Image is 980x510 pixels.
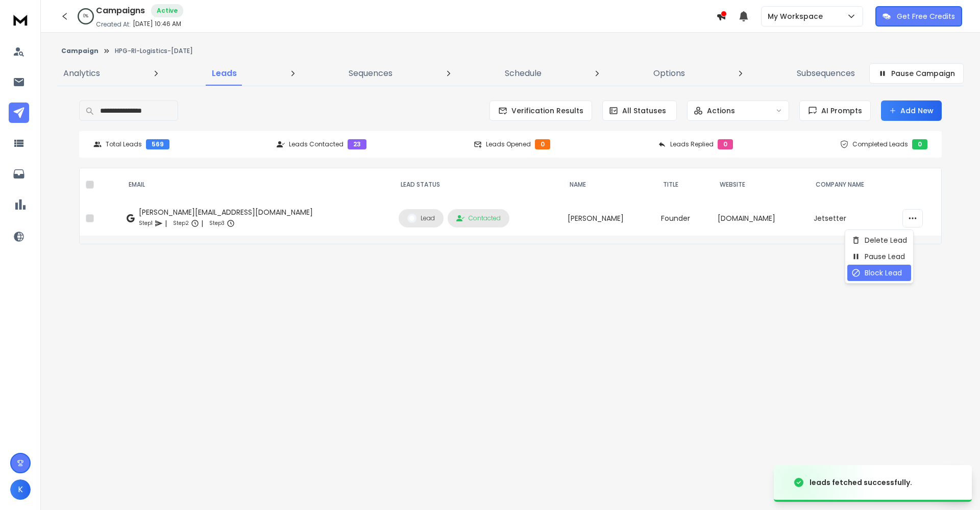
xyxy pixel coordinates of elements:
[151,4,183,17] div: Active
[348,139,366,149] div: 23
[791,61,861,86] a: Subsequences
[507,106,583,116] span: Verification Results
[897,11,955,21] p: Get Free Credits
[57,61,106,86] a: Analytics
[201,218,203,228] p: |
[209,218,225,228] p: Step 3
[407,214,435,223] div: Lead
[535,139,550,149] div: 0
[712,168,807,201] th: website
[807,168,896,201] th: Company Name
[810,477,912,488] div: leads fetched successfully.
[63,67,100,80] p: Analytics
[817,106,862,116] span: AI Prompts
[881,100,942,121] button: Add New
[865,235,907,245] p: Delete Lead
[869,63,964,84] button: Pause Campaign
[212,67,237,80] p: Leads
[115,47,193,55] p: HPG-RI-Logistics-[DATE]
[865,268,902,278] p: Block Lead
[852,140,908,148] p: Completed Leads
[799,100,871,121] button: AI Prompts
[83,13,88,19] p: 0 %
[912,139,927,149] div: 0
[173,218,189,228] p: Step 2
[712,201,807,236] td: [DOMAIN_NAME]
[139,207,313,217] div: [PERSON_NAME][EMAIL_ADDRESS][DOMAIN_NAME]
[342,61,399,86] a: Sequences
[61,47,99,55] button: Campaign
[96,20,131,29] p: Created At:
[10,479,31,500] button: K
[647,61,691,86] a: Options
[456,214,501,222] div: Contacted
[707,106,735,116] p: Actions
[486,140,531,148] p: Leads Opened
[139,218,153,228] p: Step 1
[655,168,712,201] th: title
[499,61,548,86] a: Schedule
[120,168,393,201] th: EMAIL
[489,100,592,121] button: Verification Results
[96,5,145,17] h1: Campaigns
[10,10,31,29] img: logo
[768,11,827,21] p: My Workspace
[165,218,167,228] p: |
[653,67,685,80] p: Options
[561,168,655,201] th: NAME
[289,140,344,148] p: Leads Contacted
[807,201,896,236] td: Jetsetter
[106,140,142,148] p: Total Leads
[561,201,655,236] td: [PERSON_NAME]
[797,67,855,80] p: Subsequences
[133,20,181,28] p: [DATE] 10:46 AM
[146,139,169,149] div: 569
[206,61,243,86] a: Leads
[622,106,666,116] p: All Statuses
[505,67,542,80] p: Schedule
[865,251,905,262] p: Pause Lead
[349,67,393,80] p: Sequences
[718,139,733,149] div: 0
[875,6,962,27] button: Get Free Credits
[393,168,561,201] th: LEAD STATUS
[655,201,712,236] td: Founder
[670,140,714,148] p: Leads Replied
